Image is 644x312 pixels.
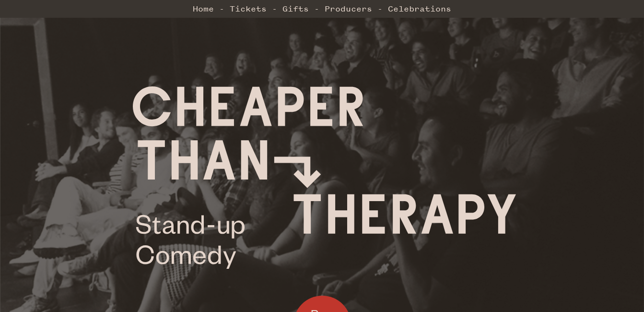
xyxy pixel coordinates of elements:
img: Cheaper Than Therapy logo [133,86,516,269]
